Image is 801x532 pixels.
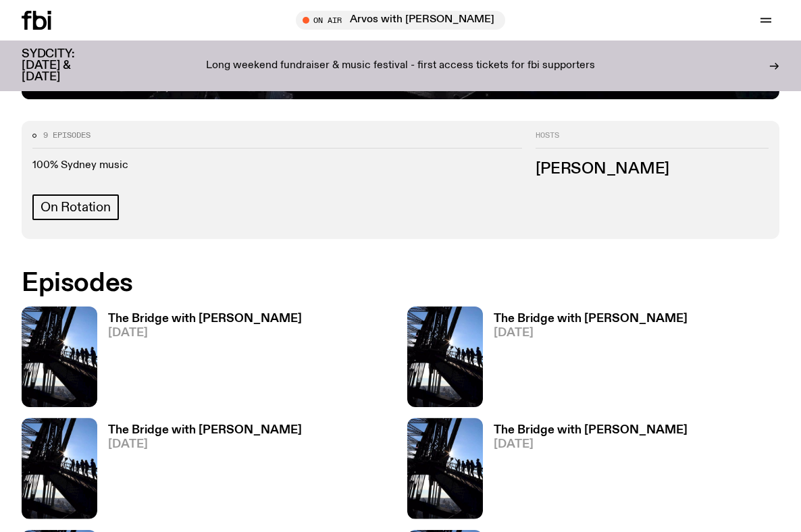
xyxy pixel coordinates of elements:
a: On Rotation [32,194,119,220]
span: [DATE] [108,327,302,339]
span: [DATE] [494,439,688,450]
h3: The Bridge with [PERSON_NAME] [494,313,688,325]
span: 9 episodes [43,132,91,139]
p: Long weekend fundraiser & music festival - first access tickets for fbi supporters [206,60,595,72]
a: The Bridge with [PERSON_NAME][DATE] [97,425,302,518]
h3: The Bridge with [PERSON_NAME] [108,313,302,325]
img: People climb Sydney's Harbour Bridge [22,307,97,407]
img: People climb Sydney's Harbour Bridge [407,418,483,518]
span: [DATE] [494,327,688,339]
a: The Bridge with [PERSON_NAME][DATE] [97,313,302,407]
span: On Rotation [41,200,111,215]
img: People climb Sydney's Harbour Bridge [22,418,97,518]
img: People climb Sydney's Harbour Bridge [407,307,483,407]
h2: Episodes [22,271,522,296]
button: On AirArvos with [PERSON_NAME] [296,11,505,30]
h3: [PERSON_NAME] [536,162,769,177]
h3: The Bridge with [PERSON_NAME] [494,425,688,436]
p: 100% Sydney music [32,159,522,172]
h3: The Bridge with [PERSON_NAME] [108,425,302,436]
a: The Bridge with [PERSON_NAME][DATE] [483,425,688,518]
h3: SYDCITY: [DATE] & [DATE] [22,49,108,83]
span: [DATE] [108,439,302,450]
a: The Bridge with [PERSON_NAME][DATE] [483,313,688,407]
h2: Hosts [536,132,769,148]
